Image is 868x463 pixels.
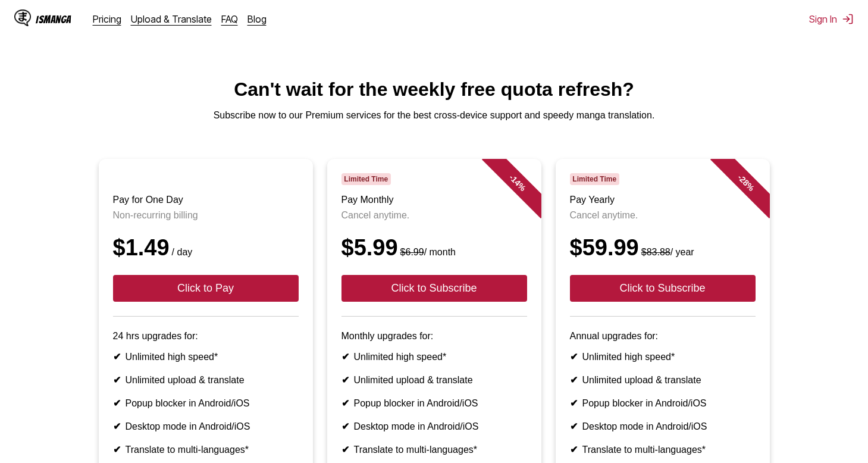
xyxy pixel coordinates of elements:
[570,351,756,362] li: Unlimited high speed*
[113,275,299,302] button: Click to Pay
[341,210,527,221] p: Cancel anytime.
[36,14,71,25] div: IsManga
[113,445,121,455] b: ✔
[570,421,756,432] li: Desktop mode in Android/iOS
[341,421,349,431] b: ✔
[93,13,121,25] a: Pricing
[113,195,299,205] h3: Pay for One Day
[400,247,424,257] s: $6.99
[570,195,756,205] h3: Pay Yearly
[481,147,553,218] div: - 14 %
[170,247,193,257] small: / day
[570,331,756,342] p: Annual upgrades for:
[639,247,694,257] small: / year
[14,10,93,29] a: IsManga LogoIsManga
[247,13,267,25] a: Blog
[341,195,527,205] h3: Pay Monthly
[570,235,756,261] div: $59.99
[113,374,299,386] li: Unlimited upload & translate
[341,421,527,432] li: Desktop mode in Android/iOS
[221,13,238,25] a: FAQ
[341,275,527,302] button: Click to Subscribe
[113,421,121,431] b: ✔
[341,445,349,455] b: ✔
[570,352,578,362] b: ✔
[570,444,756,455] li: Translate to multi-languages*
[14,10,31,26] img: IsManga Logo
[341,374,527,386] li: Unlimited upload & translate
[341,235,527,261] div: $5.99
[570,210,756,221] p: Cancel anytime.
[842,13,854,25] img: Sign out
[113,421,299,432] li: Desktop mode in Android/iOS
[10,79,858,101] h1: Can't wait for the weekly free quota refresh?
[113,331,299,342] p: 24 hrs upgrades for:
[341,352,349,362] b: ✔
[809,13,854,25] button: Sign In
[113,444,299,455] li: Translate to multi-languages*
[113,352,121,362] b: ✔
[341,398,349,408] b: ✔
[341,331,527,342] p: Monthly upgrades for:
[570,173,619,185] span: Limited Time
[641,247,670,257] s: $83.88
[570,445,578,455] b: ✔
[570,275,756,302] button: Click to Subscribe
[341,351,527,362] li: Unlimited high speed*
[341,173,391,185] span: Limited Time
[113,235,299,261] div: $1.49
[113,351,299,362] li: Unlimited high speed*
[113,398,299,409] li: Popup blocker in Android/iOS
[341,375,349,385] b: ✔
[570,398,756,409] li: Popup blocker in Android/iOS
[570,421,578,431] b: ✔
[398,247,456,257] small: / month
[570,374,756,386] li: Unlimited upload & translate
[113,398,121,408] b: ✔
[341,398,527,409] li: Popup blocker in Android/iOS
[710,147,781,218] div: - 28 %
[341,444,527,455] li: Translate to multi-languages*
[10,110,858,121] p: Subscribe now to our Premium services for the best cross-device support and speedy manga translat...
[570,398,578,408] b: ✔
[113,210,299,221] p: Non-recurring billing
[131,13,212,25] a: Upload & Translate
[570,375,578,385] b: ✔
[113,375,121,385] b: ✔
